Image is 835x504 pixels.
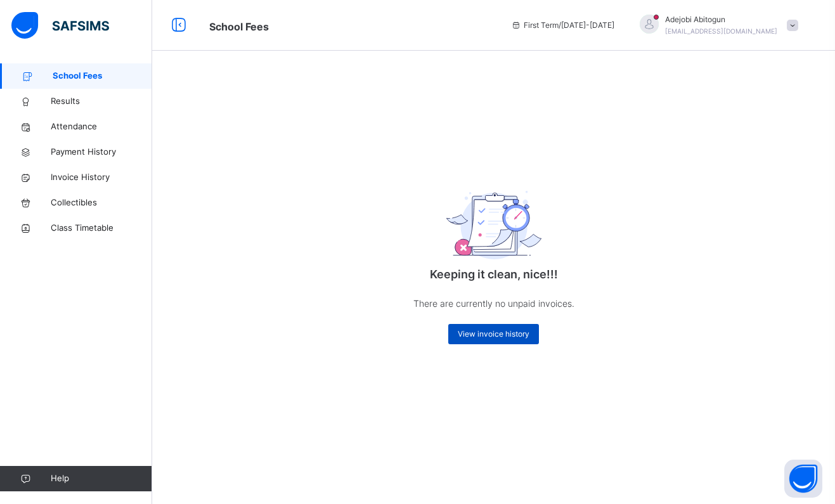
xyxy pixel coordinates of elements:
[51,472,152,485] span: Help
[51,95,152,108] span: Results
[665,14,777,25] span: Adejobi Abitogun
[627,14,805,37] div: AdejobiAbitogun
[11,12,109,39] img: safsims
[51,171,152,184] span: Invoice History
[53,70,152,82] span: School Fees
[784,460,822,498] button: Open asap
[367,156,621,358] div: Keeping it clean, nice!!!
[51,146,152,158] span: Payment History
[458,328,529,340] span: View invoice history
[665,27,777,35] span: [EMAIL_ADDRESS][DOMAIN_NAME]
[51,120,152,133] span: Attendance
[511,20,614,31] span: session/term information
[367,266,621,283] p: Keeping it clean, nice!!!
[367,295,621,311] p: There are currently no unpaid invoices.
[51,197,152,209] span: Collectibles
[446,191,541,260] img: empty_exam.25ac31c7e64bfa8fcc0a6b068b22d071.svg
[209,20,269,33] span: School Fees
[51,222,152,235] span: Class Timetable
